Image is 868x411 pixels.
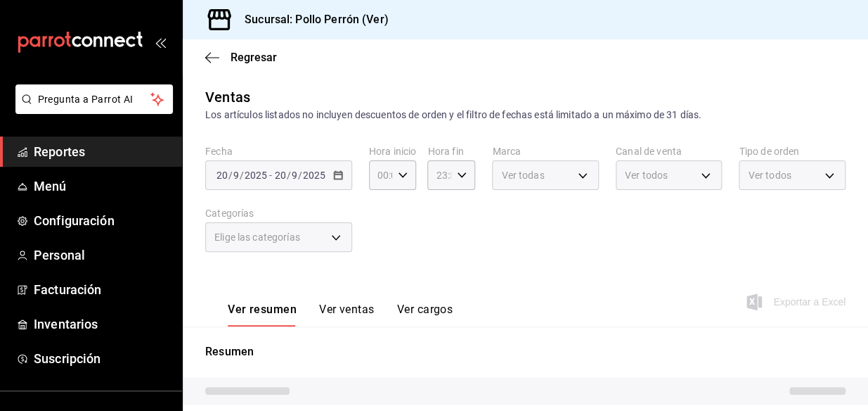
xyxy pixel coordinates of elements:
span: Ver todas [501,168,544,182]
span: Ver todos [748,168,791,182]
input: -- [233,170,240,181]
span: Personal [34,246,171,265]
span: Menú [34,177,171,196]
span: - [269,170,272,181]
div: Ventas [205,87,250,108]
span: Configuración [34,211,171,230]
label: Fecha [205,146,352,156]
button: open_drawer_menu [155,37,166,48]
span: Elige las categorías [214,230,300,244]
label: Categorías [205,208,352,218]
span: Suscripción [34,349,171,368]
label: Hora fin [427,146,475,156]
button: Ver resumen [228,303,297,327]
p: Resumen [205,343,846,360]
label: Marca [492,146,599,156]
button: Ver cargos [397,303,453,327]
span: Ver todos [625,168,668,182]
button: Ver ventas [319,303,375,327]
input: -- [291,170,298,181]
div: navigation tabs [228,303,453,327]
input: -- [216,170,228,181]
input: ---- [244,170,268,181]
span: Regresar [231,51,277,64]
label: Canal de venta [616,146,723,156]
a: Pregunta a Parrot AI [10,102,173,117]
input: ---- [302,170,326,181]
label: Tipo de orden [739,146,846,156]
span: / [286,170,290,181]
span: Reportes [34,142,171,161]
button: Pregunta a Parrot AI [15,84,173,114]
span: Facturación [34,280,171,299]
label: Hora inicio [369,146,417,156]
span: / [228,170,233,181]
div: Los artículos listados no incluyen descuentos de orden y el filtro de fechas está limitado a un m... [205,108,846,122]
h3: Sucursal: Pollo Perrón (Ver) [233,11,389,28]
span: Inventarios [34,315,171,334]
span: / [240,170,244,181]
span: Pregunta a Parrot AI [38,92,151,107]
input: -- [273,170,286,181]
button: Regresar [205,51,277,64]
span: / [298,170,302,181]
